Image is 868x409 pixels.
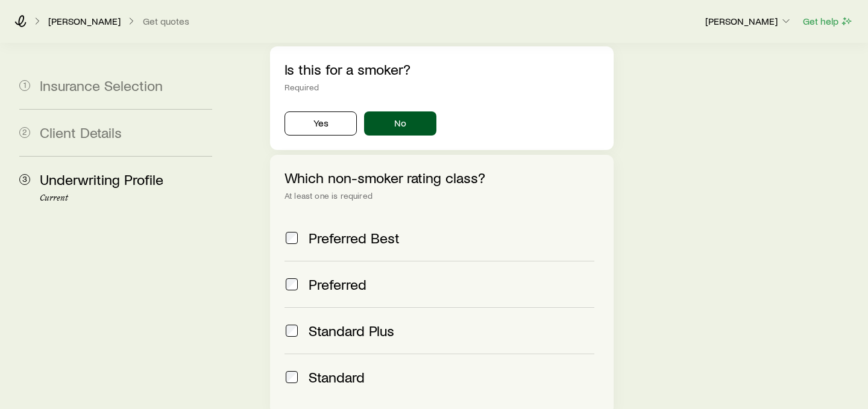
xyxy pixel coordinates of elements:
span: 2 [19,127,30,138]
button: Get help [802,14,854,28]
p: [PERSON_NAME] [48,15,121,27]
p: Current [40,193,212,203]
span: 3 [19,174,30,185]
input: Preferred Best [286,232,298,244]
div: Required [285,83,599,92]
p: Is this for a smoker? [285,61,599,78]
span: 1 [19,80,30,91]
p: Which non-smoker rating class? [285,169,599,186]
button: Yes [285,111,357,136]
button: [PERSON_NAME] [705,14,793,29]
span: Client Details [40,123,122,141]
span: Standard [309,369,365,386]
span: Preferred [309,276,366,293]
input: Standard Plus [286,325,298,337]
input: Standard [286,371,298,383]
input: Preferred [286,278,298,290]
p: [PERSON_NAME] [705,15,792,27]
span: Preferred Best [309,229,400,246]
span: Standard Plus [309,322,394,339]
div: At least one is required [285,191,599,201]
button: No [364,111,436,136]
span: Insurance Selection [40,76,163,94]
span: Underwriting Profile [40,170,163,188]
button: Get quotes [142,16,190,27]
